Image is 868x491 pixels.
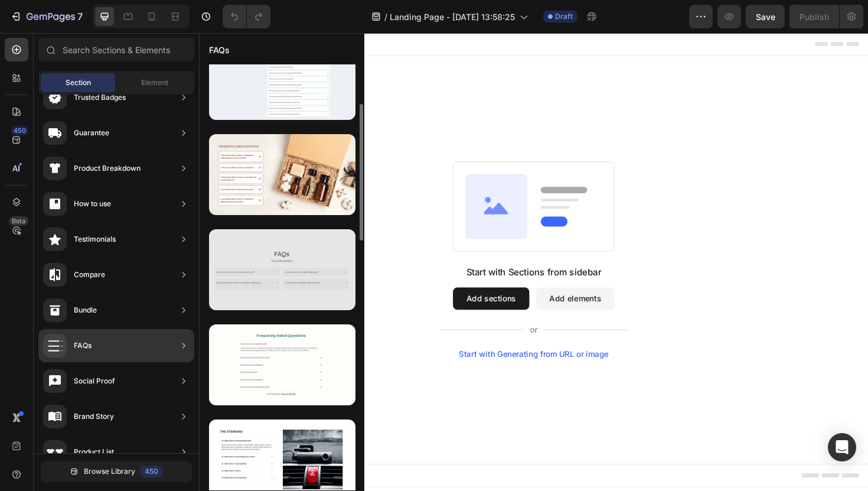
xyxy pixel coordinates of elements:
button: Add elements [357,269,440,293]
div: Open Intercom Messenger [828,433,856,461]
div: Publish [800,11,829,23]
div: Social Proof [74,375,115,387]
div: Bundle [74,304,97,316]
div: Brand Story [74,411,114,422]
span: / [384,11,387,23]
div: Product Breakdown [74,162,141,174]
span: Save [756,12,775,22]
span: Element [141,77,168,88]
span: Landing Page - [DATE] 13:58:25 [390,11,515,23]
div: Guarantee [74,127,109,139]
div: FAQs [74,340,92,352]
span: Browse Library [84,466,135,477]
button: Save [746,5,785,28]
div: Compare [74,269,105,281]
span: Section [66,77,91,88]
button: Browse Library450 [41,461,192,482]
span: Draft [555,11,573,22]
iframe: Design area [199,33,868,491]
div: Trusted Badges [74,92,126,103]
div: Start with Generating from URL or image [275,336,434,345]
div: Start with Sections from sidebar [283,246,426,260]
button: 7 [5,5,88,28]
div: Testimonials [74,233,116,245]
button: Publish [789,5,839,28]
div: How to use [74,198,111,210]
div: Product List [74,446,114,458]
input: Search Sections & Elements [38,38,194,61]
button: Add sections [269,269,350,293]
div: 450 [140,466,163,477]
p: 7 [77,9,83,24]
div: Beta [9,216,28,226]
div: 450 [11,126,28,135]
div: Undo/Redo [223,5,270,28]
